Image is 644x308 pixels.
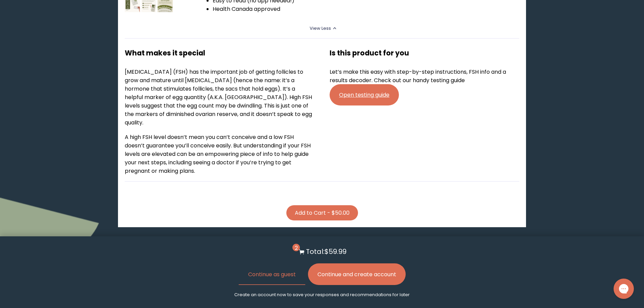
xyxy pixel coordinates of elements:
[306,246,347,257] p: Total: $59.99
[125,68,314,127] p: [MEDICAL_DATA] (FSH) has the important job of getting follicles to grow and mature until [MEDICAL...
[213,5,519,13] li: Health Canada approved
[333,27,339,30] i: <
[125,133,314,175] p: A high FSH level doesn’t mean you can’t conceive and a low FSH doesn’t guarantee you’ll conceive ...
[286,205,358,220] button: Add to Cart - $50.00
[234,292,410,298] p: Create an account now to save your responses and recommendations for later
[308,263,406,285] button: Continue and create account
[310,25,334,31] summary: View Less <
[330,48,519,58] h4: Is this product for you
[239,263,305,285] button: Continue as guest
[125,48,314,58] h4: What makes it special
[330,68,519,85] p: Let’s make this easy with step-by-step instructions, FSH info and a results decoder. Check out ou...
[310,25,331,31] span: View Less
[330,84,399,105] a: Open testing guide
[610,276,637,301] iframe: Gorgias live chat messenger
[292,244,300,251] span: 2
